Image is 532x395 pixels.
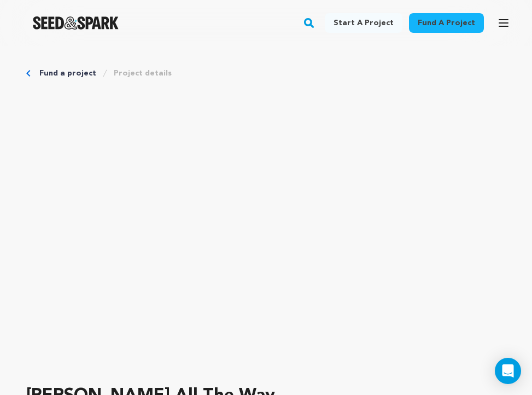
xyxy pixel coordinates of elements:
[114,68,172,79] a: Project details
[409,13,484,33] a: Fund a project
[33,16,119,30] a: Seed&Spark Homepage
[33,16,119,30] img: Seed&Spark Logo Dark Mode
[39,68,96,79] a: Fund a project
[495,358,521,384] div: Open Intercom Messenger
[325,13,402,33] a: Start a project
[26,68,506,79] div: Breadcrumb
